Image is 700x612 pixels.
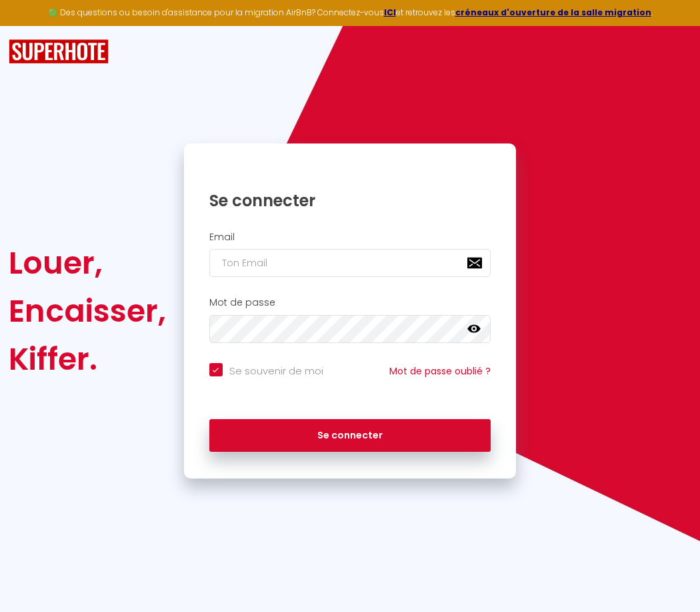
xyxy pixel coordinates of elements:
a: ICI [384,7,396,18]
h2: Mot de passe [209,297,491,308]
h2: Email [209,232,491,243]
input: Ton Email [209,249,491,277]
div: Encaisser, [9,287,166,335]
button: Se connecter [209,419,491,452]
div: Louer, [9,239,166,287]
img: SuperHote logo [9,39,109,64]
a: Mot de passe oublié ? [389,364,491,378]
a: créneaux d'ouverture de la salle migration [455,7,651,18]
h1: Se connecter [209,190,491,211]
div: Kiffer. [9,335,166,383]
